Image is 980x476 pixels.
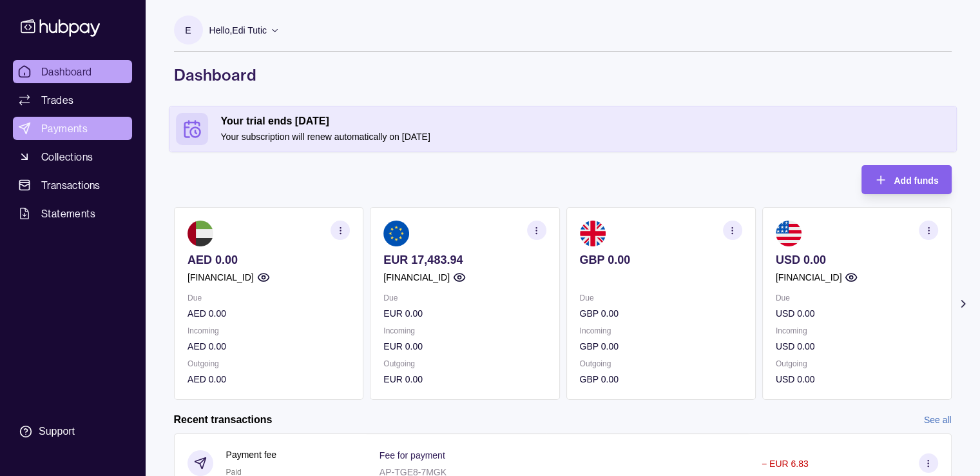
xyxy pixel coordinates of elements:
[221,130,950,144] p: Your subscription will renew automatically on [DATE]
[13,418,132,445] a: Support
[187,372,350,386] p: AED 0.00
[13,202,132,225] a: Statements
[775,306,937,321] p: USD 0.00
[383,291,546,305] p: Due
[579,221,605,246] img: gb
[579,339,742,353] p: GBP 0.00
[174,413,273,427] h2: Recent transactions
[13,145,132,168] a: Collections
[383,270,450,284] p: [FINANCIAL_ID]
[380,450,445,461] p: Fee for payment
[383,372,546,386] p: EUR 0.00
[187,221,213,246] img: ae
[187,324,350,338] p: Incoming
[861,165,951,194] button: Add funds
[579,253,742,267] p: GBP 0.00
[13,88,132,112] a: Trades
[775,291,937,305] p: Due
[41,149,93,164] span: Collections
[775,324,937,338] p: Incoming
[39,424,75,439] div: Support
[775,372,937,386] p: USD 0.00
[924,413,952,427] a: See all
[174,64,952,85] h1: Dashboard
[383,221,409,246] img: eu
[41,92,73,108] span: Trades
[187,291,350,305] p: Due
[775,357,937,371] p: Outgoing
[775,339,937,353] p: USD 0.00
[383,357,546,371] p: Outgoing
[579,324,742,338] p: Incoming
[185,23,191,37] p: E
[383,339,546,353] p: EUR 0.00
[41,121,88,136] span: Payments
[41,177,101,193] span: Transactions
[187,357,350,371] p: Outgoing
[41,64,92,79] span: Dashboard
[775,253,937,267] p: USD 0.00
[579,306,742,321] p: GBP 0.00
[187,339,350,353] p: AED 0.00
[187,306,350,321] p: AED 0.00
[187,253,350,267] p: AED 0.00
[775,221,801,246] img: us
[383,306,546,321] p: EUR 0.00
[579,357,742,371] p: Outgoing
[13,117,132,140] a: Payments
[13,60,132,83] a: Dashboard
[579,291,742,305] p: Due
[775,270,841,284] p: [FINANCIAL_ID]
[894,175,938,186] span: Add funds
[383,324,546,338] p: Incoming
[13,174,132,197] a: Transactions
[226,448,277,462] p: Payment fee
[762,459,809,469] p: − EUR 6.83
[579,372,742,386] p: GBP 0.00
[41,206,95,221] span: Statements
[187,270,254,284] p: [FINANCIAL_ID]
[209,23,267,37] p: Hello, Edi Tutic
[221,114,950,128] h2: Your trial ends [DATE]
[383,253,546,267] p: EUR 17,483.94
